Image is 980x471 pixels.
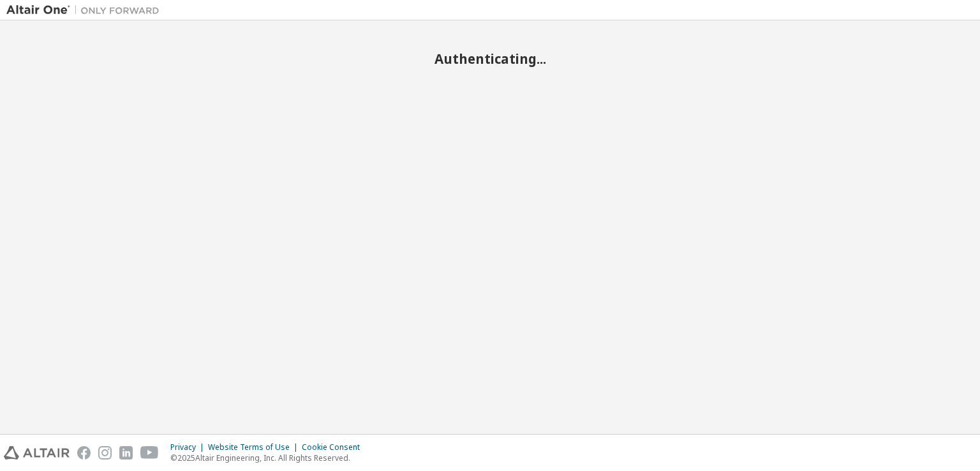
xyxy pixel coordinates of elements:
[4,446,70,460] img: altair_logo.svg
[119,446,133,460] img: linkedin.svg
[6,50,974,67] h2: Authenticating...
[6,4,166,17] img: Altair One
[170,452,367,463] p: © 2025 Altair Engineering, Inc. All Rights Reserved.
[140,446,159,460] img: youtube.svg
[170,442,208,452] div: Privacy
[208,442,302,452] div: Website Terms of Use
[77,446,91,460] img: facebook.svg
[302,442,367,452] div: Cookie Consent
[98,446,112,460] img: instagram.svg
